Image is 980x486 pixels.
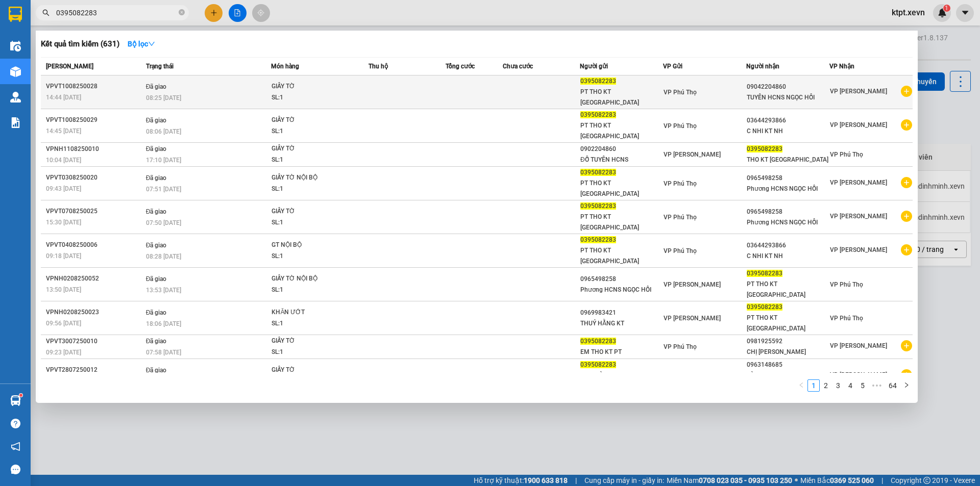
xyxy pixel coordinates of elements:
span: plus-circle [901,369,912,380]
div: VPVT0308250020 [46,172,143,183]
span: 14:44 [DATE] [46,94,81,101]
span: 17:10 [DATE] [146,157,181,164]
div: 03644293866 [747,115,829,126]
span: VP Phú Thọ [664,122,697,130]
span: 09:18 [DATE] [46,252,81,260]
span: message [11,465,20,474]
span: 18:06 [DATE] [146,320,181,327]
img: solution-icon [10,117,21,128]
span: plus-circle [901,86,912,97]
div: KHĂN ƯỚT [272,307,348,318]
div: PT THO KT [GEOGRAPHIC_DATA] [580,120,663,142]
div: Phương HCNS NGỌC HỒI [747,184,829,194]
a: 2 [820,380,831,391]
img: logo-vxr [9,7,22,22]
span: 0395082283 [747,270,782,277]
li: 1 [807,379,820,392]
div: CHỊ [PERSON_NAME] [747,347,829,357]
span: question-circle [11,419,20,428]
div: GIẤY TỜ NỘI BỘ [272,172,348,184]
span: Đã giao [146,83,167,90]
span: close-circle [179,9,185,15]
img: warehouse-icon [10,66,21,77]
div: GIẤY TỜ [272,81,348,92]
span: plus-circle [901,340,912,351]
div: PT THO KT [GEOGRAPHIC_DATA] [747,279,829,300]
span: VP Phú Thọ [664,372,697,379]
div: 0965498258 [580,274,663,285]
span: 0395082283 [580,361,616,368]
span: VP [PERSON_NAME] [830,88,887,95]
li: Next Page [900,379,913,392]
span: right [903,382,910,388]
button: left [795,379,807,392]
h3: Kết quả tìm kiếm ( 631 ) [41,39,119,49]
strong: Bộ lọc [128,40,155,48]
div: SL: 1 [272,347,348,358]
div: 0965498258 [747,207,829,217]
span: 08:06 [DATE] [146,128,181,135]
span: VP [PERSON_NAME] [830,342,887,349]
div: Phương HCNS NGỌC HỒI [747,217,829,228]
span: Đã giao [146,338,167,345]
div: C NHI KT NH [747,251,829,262]
span: 13:50 [DATE] [46,286,81,293]
span: VP [PERSON_NAME] [830,371,887,378]
div: 0965498258 [747,173,829,184]
span: Đã giao [146,174,167,182]
div: VPVT2807250012 [46,365,143,375]
li: Previous Page [795,379,807,392]
div: EM THO KT PT [580,347,663,357]
div: VPVT1008250028 [46,81,143,92]
div: PT THO KT [GEOGRAPHIC_DATA] [580,245,663,267]
span: Đã giao [146,145,167,152]
div: THUÝ HẰNG KT [580,318,663,329]
span: down [148,40,155,47]
div: C NHI KT NH [747,126,829,137]
span: VP Phú Thọ [664,247,697,254]
span: 09:56 [DATE] [46,320,81,327]
div: TUYÊN HCNS NGỌC HỒI [747,92,829,103]
div: SL: 1 [272,251,348,262]
span: VP [PERSON_NAME] [664,151,721,158]
div: GIẤY TỜ [272,143,348,155]
div: 0902204860 [580,144,663,155]
div: VPVT3007250010 [46,336,143,347]
div: GT NỘI BỘ [272,240,348,251]
span: 0395082283 [580,338,616,345]
div: GIẤY TỜ NỘI BỘ [272,273,348,285]
span: plus-circle [901,119,912,131]
li: 4 [844,379,856,392]
span: VP Nhận [829,63,854,70]
li: 5 [856,379,869,392]
a: 3 [832,380,844,391]
span: VP Phú Thọ [830,151,863,158]
div: SL: 1 [272,318,348,329]
button: right [900,379,913,392]
span: Thu hộ [369,63,388,70]
div: VPVT0408250006 [46,240,143,250]
span: VP [PERSON_NAME] [664,281,721,288]
span: 0395082283 [580,202,616,210]
span: 0395082283 [747,303,782,311]
sup: 1 [19,394,22,397]
div: VPNH1108250010 [46,144,143,155]
div: TÙNG GS [GEOGRAPHIC_DATA] [747,370,829,392]
span: 0395082283 [580,236,616,243]
span: Người nhận [746,63,779,70]
span: Đã giao [146,309,167,316]
div: PT THO KT [GEOGRAPHIC_DATA] [580,178,663,199]
div: PT THO KT [GEOGRAPHIC_DATA] [580,87,663,108]
span: [PERSON_NAME] [46,63,93,70]
div: SL: 1 [272,184,348,195]
div: SL: 1 [272,285,348,296]
span: search [42,9,50,16]
div: VPNH0208250023 [46,307,143,318]
div: GIẤY TỜ [272,365,348,376]
img: warehouse-icon [10,92,21,103]
li: 2 [820,379,832,392]
span: 07:51 [DATE] [146,186,181,193]
div: VPVT0708250025 [46,206,143,217]
span: VP [PERSON_NAME] [830,121,887,129]
div: PT THO KT [GEOGRAPHIC_DATA] [580,212,663,233]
